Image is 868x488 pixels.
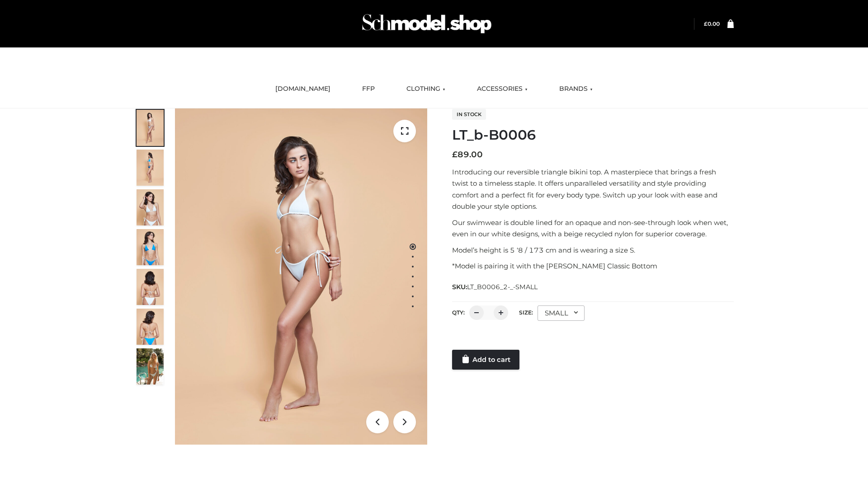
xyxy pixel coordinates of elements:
[452,109,486,120] span: In stock
[452,217,734,240] p: Our swimwear is double lined for an opaque and non-see-through look when wet, even in our white d...
[452,309,465,316] label: QTY:
[704,20,708,27] span: £
[452,166,734,212] p: Introducing our reversible triangle bikini top. A masterpiece that brings a fresh twist to a time...
[137,150,164,186] img: ArielClassicBikiniTop_CloudNine_AzureSky_OW114ECO_2-scaled.jpg
[470,79,534,99] a: ACCESSORIES
[452,244,734,256] p: Model’s height is 5 ‘8 / 173 cm and is wearing a size S.
[137,189,164,225] img: ArielClassicBikiniTop_CloudNine_AzureSky_OW114ECO_3-scaled.jpg
[137,229,164,265] img: ArielClassicBikiniTop_CloudNine_AzureSky_OW114ECO_4-scaled.jpg
[452,282,538,292] span: SKU:
[467,283,538,291] span: LT_B0006_2-_-SMALL
[137,309,164,345] img: ArielClassicBikiniTop_CloudNine_AzureSky_OW114ECO_8-scaled.jpg
[704,20,720,27] a: £0.00
[704,20,720,27] bdi: 0.00
[452,260,734,272] p: *Model is pairing it with the [PERSON_NAME] Classic Bottom
[452,127,734,143] h1: LT_b-B0006
[452,150,483,160] bdi: 89.00
[552,79,599,99] a: BRANDS
[137,348,164,385] img: Arieltop_CloudNine_AzureSky2.jpg
[355,79,382,99] a: FFP
[359,6,495,42] img: Schmodel Admin 964
[400,79,452,99] a: CLOTHING
[137,110,164,146] img: ArielClassicBikiniTop_CloudNine_AzureSky_OW114ECO_1-scaled.jpg
[175,108,427,445] img: ArielClassicBikiniTop_CloudNine_AzureSky_OW114ECO_1
[269,79,337,99] a: [DOMAIN_NAME]
[519,309,533,316] label: Size:
[452,150,458,160] span: £
[452,350,519,370] a: Add to cart
[137,269,164,305] img: ArielClassicBikiniTop_CloudNine_AzureSky_OW114ECO_7-scaled.jpg
[538,305,585,321] div: SMALL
